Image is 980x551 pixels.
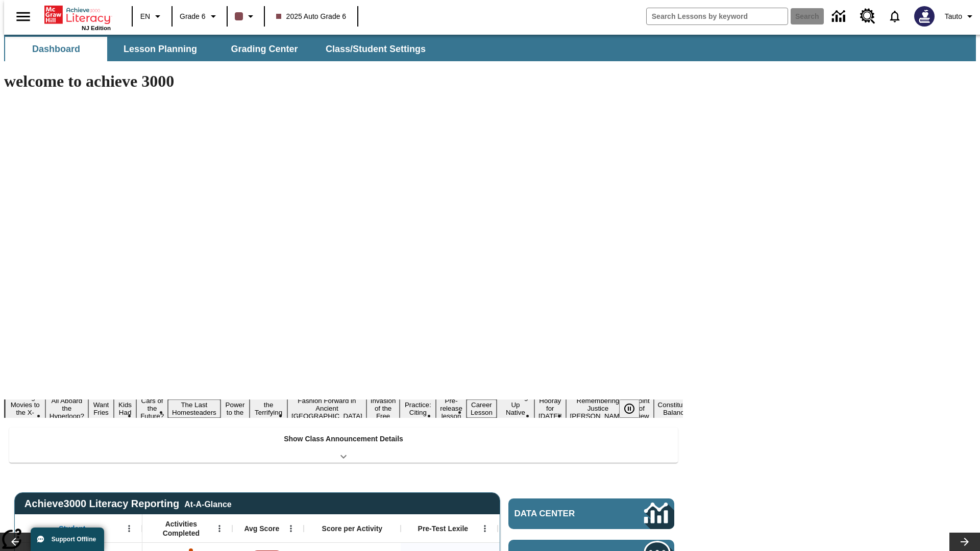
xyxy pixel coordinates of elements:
a: Notifications [881,3,908,30]
button: Slide 9 Fashion Forward in Ancient Rome [287,395,366,421]
span: EN [140,11,150,22]
span: Avg Score [244,524,279,533]
button: Open Menu [212,521,227,536]
span: Pre-Test Lexile [418,524,469,533]
img: Avatar [914,6,935,27]
button: Class color is dark brown. Change class color [231,7,261,26]
button: Language: EN, Select a language [136,7,168,26]
button: Slide 1 Taking Movies to the X-Dimension [5,392,45,425]
button: Select a new avatar [908,3,941,30]
button: Slide 7 Solar Power to the People [220,392,250,425]
button: Pause [619,399,640,418]
button: Dashboard [5,37,107,61]
span: Activities Completed [148,519,215,538]
button: Slide 5 Cars of the Future? [136,395,168,421]
button: Slide 11 Mixed Practice: Citing Evidence [400,392,436,425]
button: Slide 15 Hooray for Constitution Day! [534,395,566,421]
button: Profile/Settings [941,7,980,26]
button: Slide 16 Remembering Justice O'Connor [566,395,630,421]
button: Slide 2 All Aboard the Hyperloop? [45,395,88,421]
button: Slide 8 Attack of the Terrifying Tomatoes [250,392,287,425]
span: Score per Activity [322,524,383,533]
button: Grade: Grade 6, Select a grade [176,7,224,26]
button: Slide 18 The Constitution's Balancing Act [654,392,703,425]
a: Data Center [508,498,674,529]
span: 2025 Auto Grade 6 [276,11,347,22]
span: NJ Edition [82,25,111,31]
div: Show Class Announcement Details [9,428,678,463]
button: Open Menu [283,521,299,536]
span: Grade 6 [180,11,206,22]
span: Student [59,524,85,533]
div: Pause [619,399,650,418]
div: SubNavbar [4,37,435,61]
p: Show Class Announcement Details [284,434,403,444]
button: Slide 10 The Invasion of the Free CD [366,388,400,429]
button: Grading Center [213,37,315,61]
button: Slide 3 Do You Want Fries With That? [88,384,114,433]
div: Home [44,4,111,31]
button: Slide 12 Pre-release lesson [436,395,467,421]
div: At-A-Glance [184,498,231,509]
a: Home [44,5,111,25]
span: Achieve3000 Literacy Reporting [24,498,232,510]
a: Resource Center, Will open in new tab [854,3,881,30]
div: SubNavbar [4,35,976,61]
button: Open Menu [121,521,137,536]
button: Slide 13 Career Lesson [467,399,497,418]
button: Support Offline [31,528,104,551]
button: Slide 6 The Last Homesteaders [168,399,220,418]
span: Tauto [945,11,962,22]
button: Slide 14 Cooking Up Native Traditions [497,392,534,425]
button: Lesson carousel, Next [949,533,980,551]
button: Open Menu [477,521,493,536]
span: Data Center [514,509,610,519]
button: Lesson Planning [109,37,211,61]
h1: welcome to achieve 3000 [4,72,683,91]
a: Data Center [826,3,854,31]
button: Class/Student Settings [317,37,434,61]
button: Open side menu [8,2,38,32]
span: Support Offline [52,536,96,543]
button: Slide 4 Dirty Jobs Kids Had To Do [114,384,136,433]
input: search field [647,8,788,24]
